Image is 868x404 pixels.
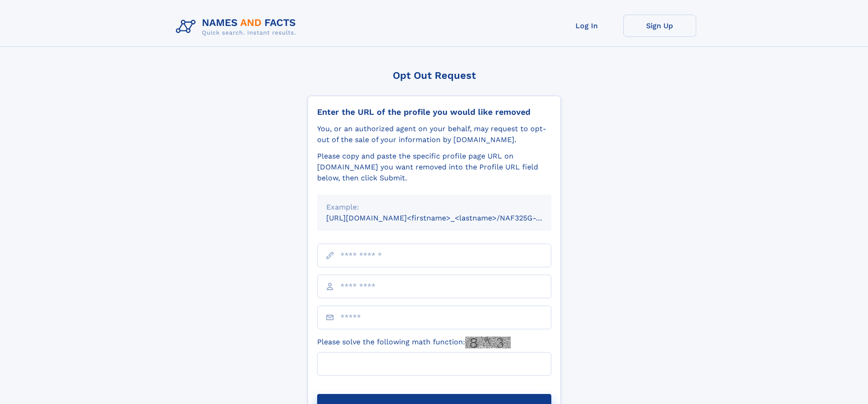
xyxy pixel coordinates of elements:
[550,15,623,37] a: Log In
[317,337,511,348] label: Please solve the following math function:
[326,202,542,213] div: Example:
[326,214,569,222] small: [URL][DOMAIN_NAME]<firstname>_<lastname>/NAF325G-xxxxxxxx
[308,70,561,81] div: Opt Out Request
[317,151,551,184] div: Please copy and paste the specific profile page URL on [DOMAIN_NAME] you want removed into the Pr...
[623,15,696,37] a: Sign Up
[172,15,303,39] img: Logo Names and Facts
[317,107,551,117] div: Enter the URL of the profile you would like removed
[317,123,551,145] div: You, or an authorized agent on your behalf, may request to opt-out of the sale of your informatio...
